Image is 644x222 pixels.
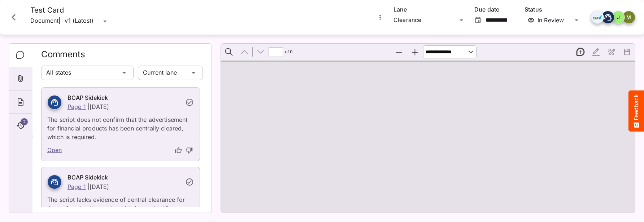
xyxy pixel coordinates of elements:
[184,146,194,155] button: thumb-down
[527,17,570,24] div: In Review
[47,191,194,221] p: The script lacks evidence of central clearance for the radio advertisement, which is required for...
[9,114,32,137] div: Timeline
[9,67,32,90] div: Attachments
[473,15,483,25] button: Open
[68,93,181,103] h6: BCAP Sidekick
[284,44,294,59] span: of ⁨0⁩
[138,66,189,80] div: Current lane
[58,17,60,25] span: |
[573,44,588,59] button: New thread
[21,118,28,125] span: 2
[628,90,644,132] button: Feedback
[68,173,181,182] h6: BCAP Sidekick
[30,15,58,28] p: Document
[41,66,120,80] div: All states
[88,103,90,110] p: |
[391,44,406,59] button: Zoom Out
[65,16,101,27] div: v1 (Latest)
[90,183,109,190] p: [DATE]
[408,44,423,59] button: Zoom In
[90,103,109,110] p: [DATE]
[9,44,32,67] div: Comments
[622,11,635,24] div: M
[47,146,62,155] a: Open
[174,146,183,155] button: thumb-up
[375,13,385,22] button: More options for Test Card
[68,183,86,190] a: Page 1
[3,6,25,28] button: Close card
[30,6,109,15] h4: Test Card
[41,49,203,64] h2: Comments
[68,103,86,110] a: Page 1
[393,14,457,26] div: Clearance
[221,44,236,59] button: Find in Document
[88,183,90,190] p: |
[47,111,194,141] p: The script does not confirm that the advertisement for financial products has been centrally clea...
[612,11,625,24] div: J
[9,90,32,114] div: About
